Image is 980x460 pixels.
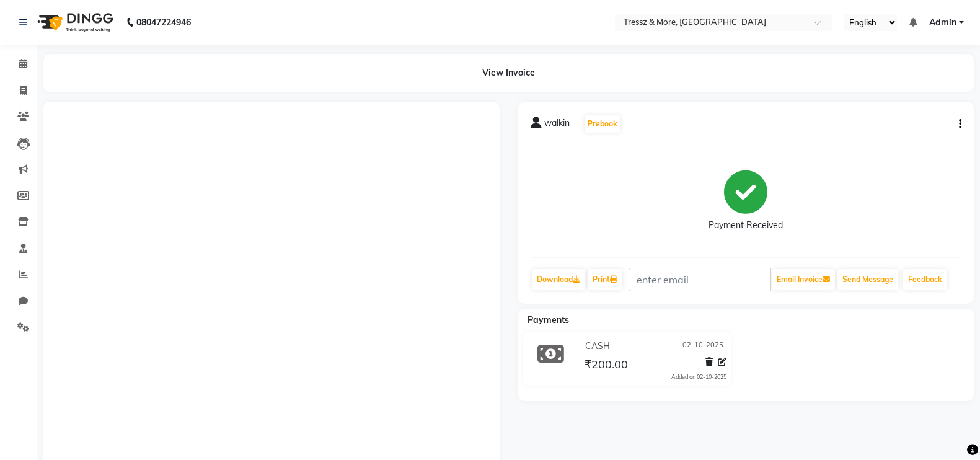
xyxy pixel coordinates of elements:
a: Download [532,269,585,290]
button: Prebook [585,115,620,133]
div: Payment Received [709,219,783,232]
a: Feedback [903,269,947,290]
span: CASH [585,340,610,353]
a: Print [588,269,622,290]
button: Email Invoice [772,269,835,290]
img: logo [32,5,117,40]
b: 08047224946 [136,5,191,40]
input: enter email [629,268,771,291]
div: View Invoice [43,54,974,92]
span: Admin [929,16,956,29]
span: Payments [528,314,569,325]
span: 02-10-2025 [682,340,723,353]
span: ₹200.00 [585,357,628,374]
span: walkin [544,117,570,134]
button: Send Message [837,269,898,290]
div: Added on 02-10-2025 [671,373,726,381]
